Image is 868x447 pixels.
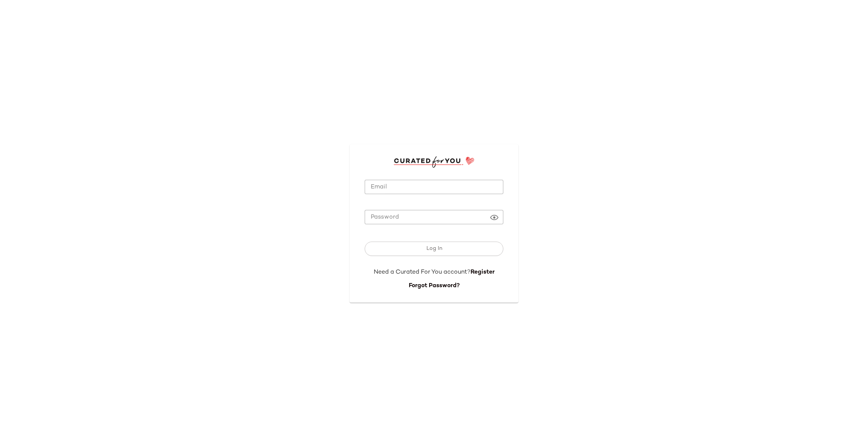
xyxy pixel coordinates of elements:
[471,269,495,276] a: Register
[365,242,503,256] button: Log In
[426,246,442,252] span: Log In
[374,269,471,276] span: Need a Curated For You account?
[409,283,460,289] a: Forgot Password?
[394,156,475,168] img: cfy_login_logo.DGdB1djN.svg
